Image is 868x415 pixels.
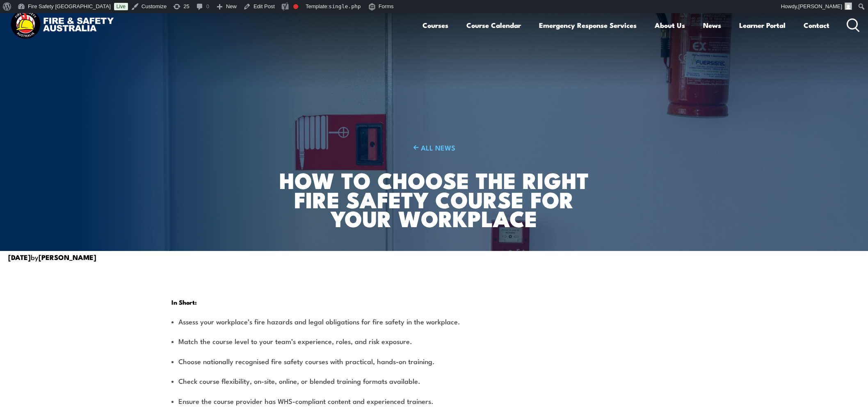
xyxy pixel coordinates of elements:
[655,14,685,36] a: About Us
[273,143,596,152] a: ALL NEWS
[171,297,197,307] strong: In Short:
[798,3,842,9] span: [PERSON_NAME]
[171,356,697,366] li: Choose nationally recognised fire safety courses with practical, hands-on training.
[8,252,96,262] span: by
[171,376,697,385] li: Check course flexibility, on-site, online, or blended training formats available.
[171,336,697,346] li: Match the course level to your team’s experience, roles, and risk exposure.
[8,252,31,262] strong: [DATE]
[804,14,829,36] a: Contact
[329,3,361,9] span: single.php
[39,252,96,262] strong: [PERSON_NAME]
[539,14,637,36] a: Emergency Response Services
[739,14,786,36] a: Learner Portal
[171,396,697,406] li: Ensure the course provider has WHS-compliant content and experienced trainers.
[273,170,596,228] h1: How to Choose the Right Fire Safety Course for Your Workplace
[466,14,521,36] a: Course Calendar
[293,4,298,9] div: Focus keyphrase not set
[171,317,697,326] li: Assess your workplace’s fire hazards and legal obligations for fire safety in the workplace.
[114,3,128,10] a: Live
[423,14,448,36] a: Courses
[703,14,721,36] a: News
